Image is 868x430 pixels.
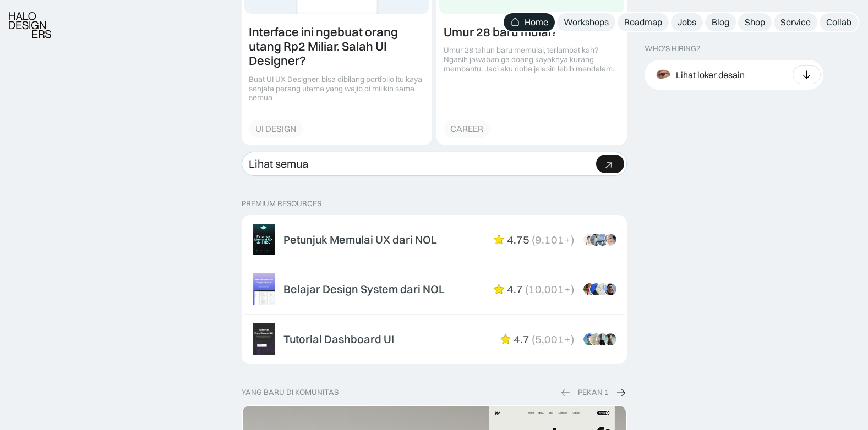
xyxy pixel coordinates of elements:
div: ) [571,333,574,346]
div: 5,001+ [535,333,571,346]
div: 10,001+ [528,283,571,296]
p: PREMIUM RESOURCES [242,199,627,208]
a: Petunjuk Memulai UX dari NOL4.75(9,101+) [244,217,625,262]
div: ( [532,333,535,346]
div: 9,101+ [535,233,571,246]
a: Shop [738,13,772,31]
div: Belajar Design System dari NOL [283,283,445,296]
div: Collab [826,16,851,28]
div: 4.75 [507,233,529,246]
div: Blog [712,16,729,28]
div: Shop [745,16,765,28]
div: Workshops [564,16,609,28]
div: Jobs [678,16,696,28]
div: Roadmap [624,16,662,28]
div: PEKAN 1 [578,388,609,397]
div: WHO’S HIRING? [645,44,700,53]
div: ( [525,283,528,296]
div: 4.7 [507,283,523,296]
div: Service [780,16,811,28]
div: Lihat semua [249,157,308,170]
a: Collab [820,13,858,31]
div: Lihat loker desain [676,69,745,80]
div: ( [532,233,535,246]
a: Service [774,13,817,31]
div: Tutorial Dashboard UI [283,333,394,346]
a: Tutorial Dashboard UI4.7(5,001+) [244,317,625,362]
a: Workshops [557,13,615,31]
a: Belajar Design System dari NOL4.7(10,001+) [244,267,625,312]
div: Petunjuk Memulai UX dari NOL [283,233,437,246]
div: 4.7 [514,333,529,346]
div: Home [525,16,548,28]
div: yang baru di komunitas [242,388,339,397]
a: Blog [705,13,736,31]
div: ) [571,233,574,246]
div: ) [571,283,574,296]
a: Home [504,13,555,31]
a: Jobs [671,13,703,31]
a: Roadmap [618,13,669,31]
a: Lihat semua [242,152,627,176]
